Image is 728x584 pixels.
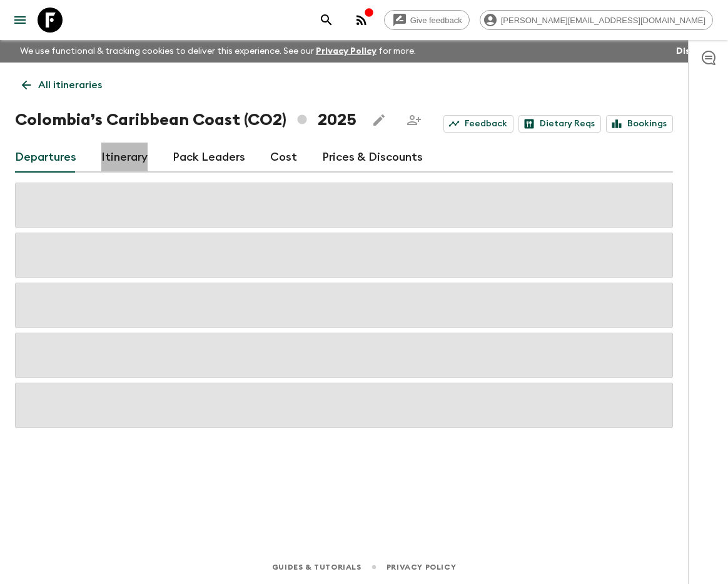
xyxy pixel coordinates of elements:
a: Feedback [443,115,513,133]
a: Departures [15,143,76,173]
p: We use functional & tracking cookies to deliver this experience. See our for more. [15,40,421,63]
h1: Colombia’s Caribbean Coast (CO2) 2025 [15,108,356,133]
button: menu [8,8,33,33]
a: Privacy Policy [316,47,377,56]
a: Guides & Tutorials [272,560,361,574]
button: search adventures [314,8,339,33]
a: Cost [270,143,297,173]
a: Bookings [606,115,673,133]
a: Itinerary [101,143,148,173]
span: [PERSON_NAME][EMAIL_ADDRESS][DOMAIN_NAME] [494,16,712,25]
button: Dismiss [673,43,713,60]
p: All itineraries [38,78,102,93]
a: Pack Leaders [173,143,245,173]
a: All itineraries [15,73,109,98]
button: Edit this itinerary [367,108,392,133]
span: Share this itinerary [402,108,427,133]
a: Prices & Discounts [322,143,423,173]
a: Dietary Reqs [518,115,601,133]
span: Give feedback [403,16,469,25]
div: [PERSON_NAME][EMAIL_ADDRESS][DOMAIN_NAME] [480,10,713,30]
a: Give feedback [384,10,470,30]
a: Privacy Policy [387,560,456,574]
